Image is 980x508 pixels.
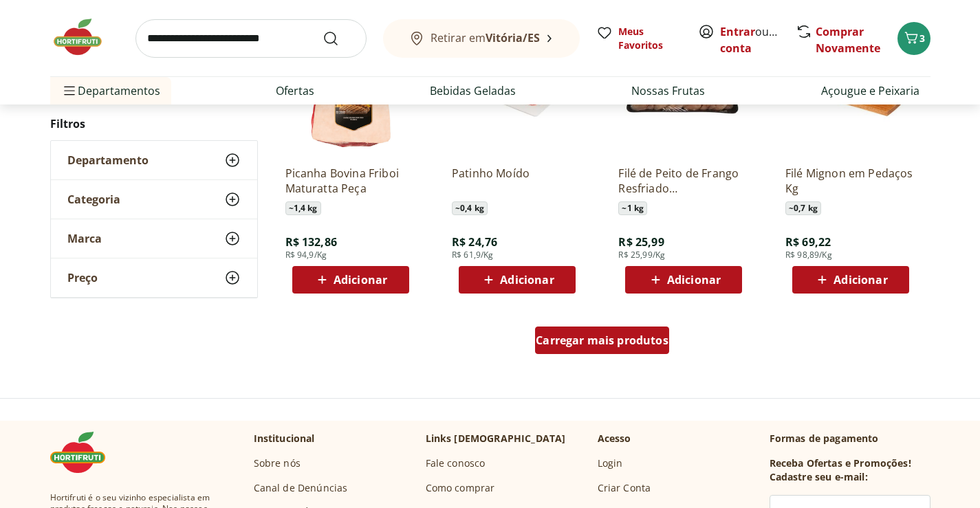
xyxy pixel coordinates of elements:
[625,266,742,294] button: Adicionar
[61,74,160,107] span: Departamentos
[452,250,494,261] span: R$ 61,9/Kg
[785,234,831,250] span: R$ 69,22
[285,166,416,196] a: Picanha Bovina Friboi Maturatta Peça
[785,166,916,196] a: Filé Mignon em Pedaços Kg
[452,234,497,250] span: R$ 24,76
[667,274,721,285] span: Adicionar
[431,32,540,44] span: Retirar em
[50,16,119,58] img: Hortifruti
[51,180,257,219] button: Categoria
[720,23,781,56] span: ou
[292,266,409,294] button: Adicionar
[51,141,257,179] button: Departamento
[919,32,925,45] span: 3
[792,266,909,294] button: Adicionar
[834,274,887,285] span: Adicionar
[50,110,258,137] h2: Filtros
[459,266,576,294] button: Adicionar
[785,201,821,215] span: ~ 0,7 kg
[720,24,755,39] a: Entrar
[535,327,669,360] a: Carregar mais produtos
[631,82,705,99] a: Nossas Frutas
[50,432,119,473] img: Hortifruti
[67,271,98,285] span: Preço
[61,74,78,107] button: Menu
[254,456,301,470] a: Sobre nós
[51,219,257,258] button: Marca
[536,335,668,346] span: Carregar mais produtos
[720,24,796,56] a: Criar conta
[897,22,930,55] button: Carrinho
[770,432,930,445] p: Formas de pagamento
[598,432,631,445] p: Acesso
[135,19,367,58] input: search
[486,30,540,45] b: Vitória/ES
[426,456,486,470] a: Fale conosco
[323,30,356,47] button: Submit Search
[452,201,488,215] span: ~ 0,4 kg
[598,481,651,495] a: Criar Conta
[254,481,348,495] a: Canal de Denúncias
[426,481,495,495] a: Como comprar
[618,201,647,215] span: ~ 1 kg
[598,456,623,470] a: Login
[618,25,682,52] span: Meus Favoritos
[770,470,868,484] h3: Cadastre seu e-mail:
[821,82,919,99] a: Açougue e Peixaria
[276,82,314,99] a: Ofertas
[334,274,387,285] span: Adicionar
[500,274,554,285] span: Adicionar
[285,201,321,215] span: ~ 1,4 kg
[618,234,664,250] span: R$ 25,99
[254,432,315,445] p: Institucional
[618,250,665,261] span: R$ 25,99/Kg
[383,19,580,58] button: Retirar emVitória/ES
[51,258,257,297] button: Preço
[67,153,149,167] span: Departamento
[285,250,327,261] span: R$ 94,9/Kg
[67,232,102,245] span: Marca
[426,432,566,445] p: Links [DEMOGRAPHIC_DATA]
[816,24,880,56] a: Comprar Novamente
[452,166,582,196] a: Patinho Moído
[770,456,911,470] h3: Receba Ofertas e Promoções!
[67,192,120,206] span: Categoria
[285,234,337,250] span: R$ 132,86
[430,82,516,99] a: Bebidas Geladas
[785,250,832,261] span: R$ 98,89/Kg
[618,166,749,196] a: Filé de Peito de Frango Resfriado [GEOGRAPHIC_DATA]
[596,25,682,52] a: Meus Favoritos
